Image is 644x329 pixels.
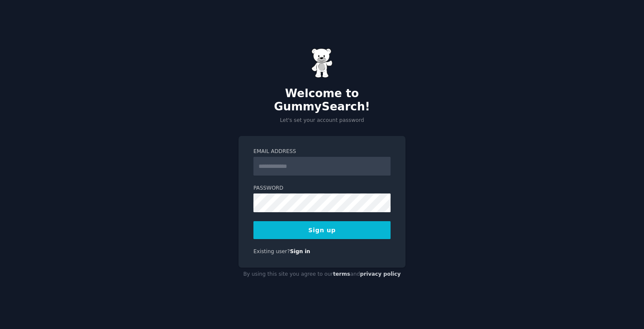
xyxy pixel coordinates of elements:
label: Email Address [253,148,391,156]
a: privacy policy [360,271,401,277]
h2: Welcome to GummySearch! [239,87,405,114]
label: Password [253,185,391,192]
a: Sign in [290,248,310,254]
button: Sign up [253,221,391,239]
p: Let's set your account password [239,117,405,124]
div: By using this site you agree to our and [239,268,405,281]
img: Gummy Bear [311,48,333,78]
a: terms [333,271,350,277]
span: Existing user? [253,248,290,254]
